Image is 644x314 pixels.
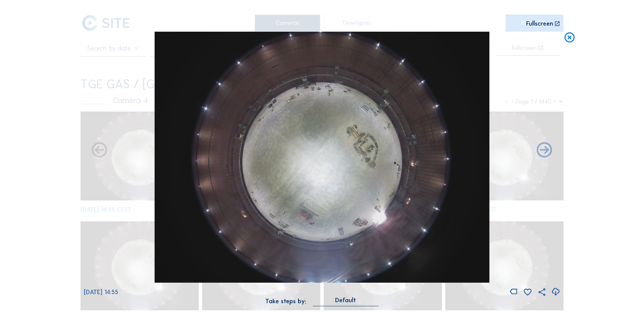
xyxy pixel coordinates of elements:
div: Default [313,297,379,306]
div: Take steps by: [265,298,306,304]
div: Default [335,297,356,303]
i: Back [535,142,554,160]
span: [DATE] 14:55 [84,288,118,296]
div: Fullscreen [526,21,553,27]
i: Forward [90,142,109,160]
img: Image [155,32,489,283]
